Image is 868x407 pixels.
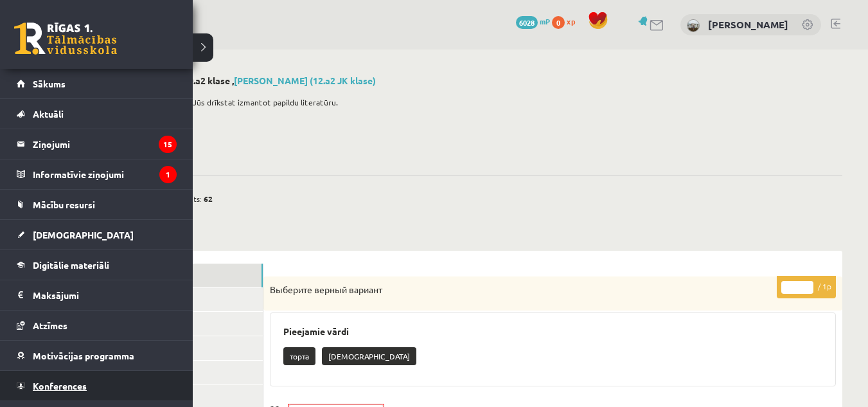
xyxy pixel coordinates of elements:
a: [DEMOGRAPHIC_DATA] [17,220,177,249]
p: торта [283,347,315,365]
span: [DEMOGRAPHIC_DATA] [33,229,134,240]
p: [DEMOGRAPHIC_DATA] [322,347,416,365]
p: Ieskaites darba rakstīšanas laikā Jūs drīkstat izmantot papildu literatūru. [77,96,836,108]
a: Rīgas 1. Tālmācības vidusskola [14,23,117,55]
span: 0 [552,16,565,29]
legend: Ziņojumi [33,129,177,159]
a: 6028 mP [516,16,550,26]
legend: Informatīvie ziņojumi [33,159,177,189]
img: Endija Ozoliņa [687,19,700,32]
span: xp [567,16,575,26]
span: Выберите верный вариант [270,284,382,295]
span: Motivācijas programma [33,350,134,361]
span: Digitālie materiāli [33,259,109,271]
span: Atzīmes [33,320,67,331]
span: 62 [204,189,213,208]
a: 0 xp [552,16,581,26]
span: Konferences [33,380,87,392]
a: [PERSON_NAME] [708,18,788,31]
i: 1 [159,166,177,183]
span: Aktuāli [33,108,64,120]
a: Maksājumi [17,280,177,310]
legend: Maksājumi [33,280,177,310]
h2: Krievu valoda 1. ieskaite 10.a2 klase , [77,75,842,86]
a: [PERSON_NAME] (12.a2 JK klase) [234,75,376,86]
a: Ziņojumi15 [17,129,177,159]
a: Digitālie materiāli [17,250,177,280]
i: 15 [159,136,177,153]
a: Mācību resursi [17,190,177,219]
a: Sākums [17,69,177,98]
a: Atzīmes [17,311,177,340]
span: mP [540,16,550,26]
h3: Pieejamie vārdi [283,326,822,337]
span: 6028 [516,16,538,29]
a: Informatīvie ziņojumi1 [17,159,177,189]
a: Konferences [17,371,177,401]
p: / 1p [777,276,836,298]
span: Mācību resursi [33,199,95,210]
a: Motivācijas programma [17,341,177,370]
a: Aktuāli [17,99,177,129]
span: Sākums [33,78,66,89]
